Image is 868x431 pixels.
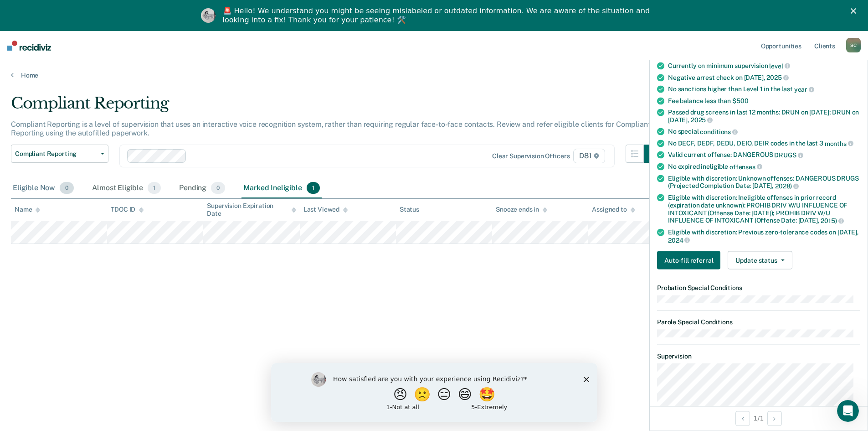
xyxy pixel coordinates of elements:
[15,206,40,213] div: Name
[825,140,853,147] span: months
[211,182,225,194] span: 0
[657,318,860,326] dt: Parole Special Conditions
[812,31,837,60] a: Clients
[668,151,860,159] div: Valid current offense: DANGEROUS
[728,251,792,270] button: Update status
[15,150,97,158] span: Compliant Reporting
[307,182,320,194] span: 1
[732,97,748,104] span: $500
[60,182,74,194] span: 0
[657,284,860,292] dt: Probation Special Conditions
[492,152,570,160] div: Clear supervision officers
[668,194,860,225] div: Eligible with discretion: Ineligible offenses in prior record (expiration date unknown): PROHIB D...
[11,94,662,120] div: Compliant Reporting
[650,406,868,430] div: 1 / 1
[90,178,163,198] div: Almost Eligible
[223,6,653,25] div: 🚨 Hello! We understand you might be seeing mislabeled or outdated information. We are aware of th...
[691,116,713,124] span: 2025
[759,31,803,60] a: Opportunities
[668,128,860,136] div: No special
[207,202,296,218] div: Supervision Expiration Date
[668,62,860,70] div: Currently on minimum supervision
[668,163,860,171] div: No expired ineligible
[837,400,859,422] iframe: Intercom live chat
[573,149,605,163] span: D81
[735,411,750,426] button: Previous Opportunity
[7,41,51,51] img: Recidiviz
[851,8,860,14] div: Close
[766,74,788,81] span: 2025
[11,120,650,137] p: Compliant Reporting is a level of supervision that uses an interactive voice recognition system, ...
[668,108,860,124] div: Passed drug screens in last 12 months: DRUN on [DATE]; DRUN on [DATE],
[668,139,860,147] div: No DECF, DEDF, DEDU, DEIO, DEIR codes in the last 3
[668,85,860,93] div: No sanctions higher than Level 1 in the last
[668,174,860,190] div: Eligible with discretion: Unknown offenses: DANGEROUS DRUGS (Projected Completion Date: [DATE],
[592,206,635,213] div: Assigned to
[668,73,860,82] div: Negative arrest check on [DATE],
[657,251,720,270] button: Auto-fill referral
[303,206,348,213] div: Last Viewed
[111,206,144,213] div: TDOC ID
[774,151,803,159] span: DRUGS
[668,228,860,244] div: Eligible with discretion: Previous zero-tolerance codes on [DATE],
[657,251,724,270] a: Navigate to form link
[775,182,799,190] span: 2028)
[400,206,419,213] div: Status
[767,411,782,426] button: Next Opportunity
[794,86,814,93] span: year
[769,62,790,69] span: level
[177,178,227,198] div: Pending
[668,97,860,104] div: Fee balance less than
[271,363,597,422] iframe: Survey by Kim from Recidiviz
[657,352,860,360] dt: Supervision
[148,182,161,194] span: 1
[821,217,843,224] span: 2015)
[700,128,737,135] span: conditions
[729,163,762,170] span: offenses
[668,236,690,244] span: 2024
[201,8,216,23] img: Profile image for Kim
[11,71,857,79] a: Home
[846,38,861,52] div: S C
[11,178,76,198] div: Eligible Now
[241,178,322,198] div: Marked Ineligible
[496,206,547,213] div: Snooze ends in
